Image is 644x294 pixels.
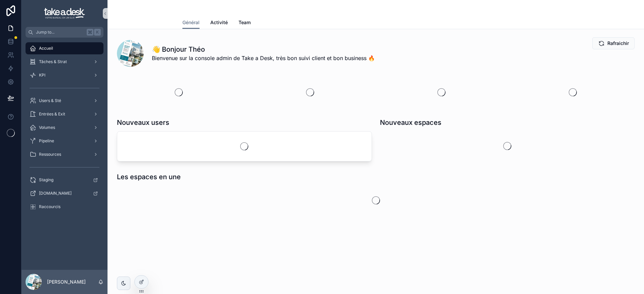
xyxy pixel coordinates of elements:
span: KPI [39,72,45,78]
span: Jump to... [36,30,84,35]
a: Raccourcis [26,201,103,213]
a: Pipeline [26,135,103,147]
a: Activité [210,16,228,30]
span: Tâches & Strat [39,59,67,64]
a: Tâches & Strat [26,56,103,68]
span: K [95,30,100,35]
a: Ressources [26,148,103,160]
p: [PERSON_NAME] [47,279,86,285]
span: [DOMAIN_NAME] [39,191,72,196]
h1: 👋 Bonjour Théo [152,45,375,54]
h1: Les espaces en une [117,172,181,182]
a: [DOMAIN_NAME] [26,187,103,199]
span: Raccourcis [39,204,60,209]
span: Users & Sté [39,98,61,103]
h1: Nouveaux users [117,118,169,127]
span: Entrées & Exit [39,111,65,117]
a: Volumes [26,121,103,134]
a: Users & Sté [26,95,103,107]
a: Entrées & Exit [26,108,103,120]
span: Ressources [39,152,61,157]
a: Général [182,16,200,29]
span: Staging [39,177,53,183]
a: Accueil [26,42,103,54]
span: Rafraichir [607,40,629,47]
span: Activité [210,19,228,26]
h1: Nouveaux espaces [380,118,441,127]
img: App logo [44,8,85,19]
span: Team [239,19,251,26]
button: Jump to...K [26,27,103,38]
a: Staging [26,174,103,186]
a: KPI [26,69,103,81]
a: Team [239,16,251,30]
span: Bienvenue sur la console admin de Take a Desk, très bon suivi client et bon business 🔥 [152,54,375,62]
button: Rafraichir [592,37,635,49]
div: scrollable content [22,38,108,222]
span: Général [182,19,200,26]
span: Volumes [39,125,55,130]
span: Accueil [39,46,53,51]
span: Pipeline [39,138,54,144]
